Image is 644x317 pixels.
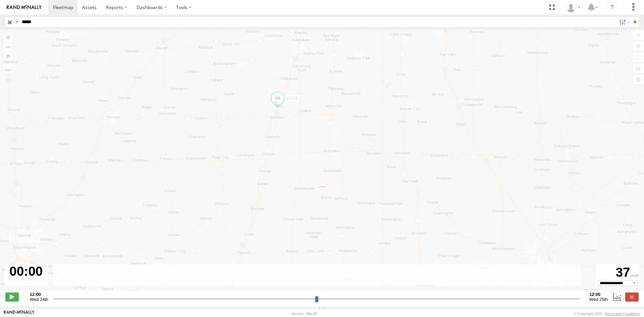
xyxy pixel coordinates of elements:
label: Search Query [14,17,19,27]
label: Search Filter Options [616,17,631,27]
div: Carlos Ortiz [563,2,583,12]
span: Wed 25th [589,297,608,302]
span: Wed 24th [30,297,48,302]
div: Version: 306.00 [291,312,317,316]
div: 37 [597,265,639,280]
a: Visit our Website [4,310,35,317]
div: © Copyright 2025 - [574,312,640,316]
img: rand-logo.svg [7,5,42,10]
strong: 12:00 [30,292,48,297]
i: ? [607,2,618,13]
label: Play/Stop [5,293,19,301]
label: Close [625,293,639,301]
strong: 12:00 [589,292,608,297]
a: Terms and Conditions [605,312,640,316]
